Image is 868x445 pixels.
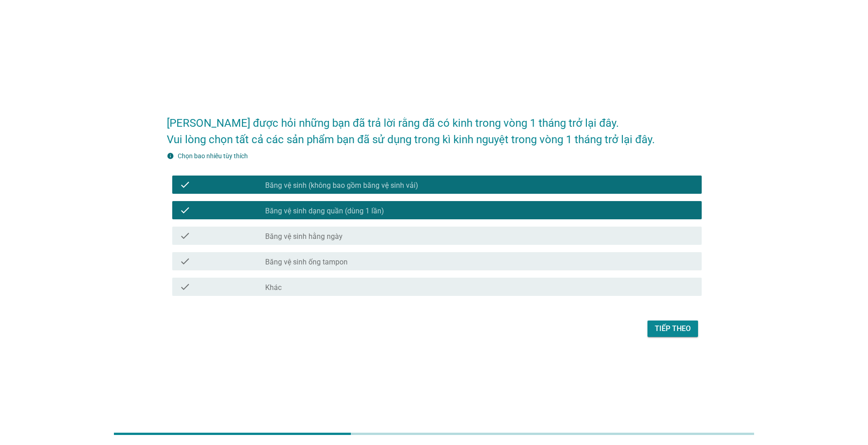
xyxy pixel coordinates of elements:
[180,230,190,241] i: check
[265,283,282,292] label: Khác
[180,281,190,292] i: check
[647,321,698,337] button: Tiếp theo
[265,181,418,190] label: Băng vệ sinh (không bao gồm băng vệ sinh vải)
[265,258,348,267] label: Băng vệ sinh ống tampon
[180,256,190,267] i: check
[178,152,248,160] label: Chọn bao nhiêu tùy thích
[167,152,174,160] i: info
[655,323,691,334] div: Tiếp theo
[265,232,343,241] label: Băng vệ sinh hằng ngày
[180,205,190,216] i: check
[265,207,384,216] label: Băng vệ sinh dạng quần (dùng 1 lần)
[180,179,190,190] i: check
[167,106,702,148] h2: [PERSON_NAME] được hỏi những bạn đã trả lời rằng đã có kinh trong vòng 1 tháng trở lại đây. Vui l...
